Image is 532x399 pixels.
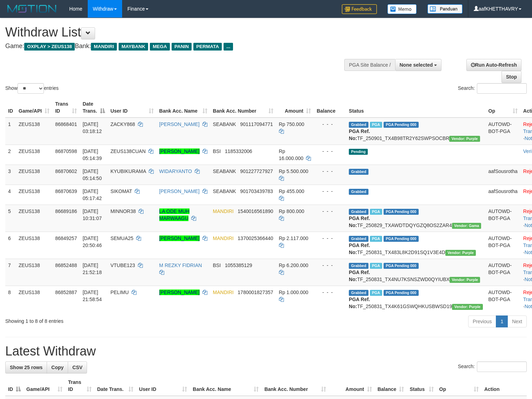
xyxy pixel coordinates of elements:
span: Copy [51,365,64,370]
div: - - - [317,148,343,155]
span: Rp 6.200.000 [279,262,308,268]
span: Show 25 rows [10,365,42,370]
span: 86870639 [55,188,77,194]
td: ZEUS138 [16,118,52,145]
td: ZEUS138 [16,165,52,185]
span: PANIN [172,43,192,51]
span: Grabbed [349,290,368,296]
span: VTUBE123 [111,262,135,268]
label: Search: [458,361,527,372]
td: 3 [5,165,16,185]
span: OXPLAY > ZEUS138 [24,43,75,51]
span: MANDIRI [91,43,117,51]
a: CSV [68,361,87,373]
span: 86870602 [55,168,77,174]
span: [DATE] 05:14:50 [82,168,102,181]
td: AUTOWD-BOT-PGA [486,259,520,286]
span: Rp 5.500.000 [279,168,308,174]
span: Grabbed [349,122,368,128]
th: Bank Acc. Name: activate to sort column ascending [190,376,261,396]
h1: Latest Withdraw [5,344,527,358]
a: LA ODE MUH MARWAAGU [159,208,189,221]
th: Status: activate to sort column ascending [407,376,436,396]
span: Pending [349,149,368,155]
td: 2 [5,145,16,165]
span: [DATE] 05:17:42 [82,188,102,201]
img: Button%20Memo.svg [387,4,417,14]
span: Grabbed [349,169,368,175]
span: SEABANK [213,168,236,174]
span: KYUBIKURAMA [111,168,146,174]
th: Game/API: activate to sort column ascending [24,376,65,396]
td: ZEUS138 [16,185,52,205]
a: Stop [501,71,521,83]
span: [DATE] 05:14:39 [82,148,102,161]
span: [DATE] 21:52:18 [82,262,102,275]
span: PELIMU [111,290,129,295]
span: Marked by aafsolysreylen [370,263,382,269]
input: Search: [477,361,527,372]
td: 1 [5,118,16,145]
select: Showentries [18,83,44,94]
span: 86689186 [55,208,77,214]
span: 86868401 [55,121,77,127]
th: Op: activate to sort column ascending [437,376,481,396]
span: ZACKY868 [111,121,135,127]
td: 6 [5,232,16,259]
label: Show entries [5,83,59,94]
th: ID: activate to sort column descending [5,376,24,396]
a: Copy [47,361,68,373]
div: - - - [317,289,343,296]
span: MINNOR38 [111,208,136,214]
span: MAYBANK [119,43,148,51]
span: SIKOMAT [111,188,132,194]
span: Copy 1370025366440 to clipboard [238,235,273,241]
td: TF_250831_TX483L8K2D91SQ1V3E4D [346,232,485,259]
span: Marked by aafkaynarin [370,209,382,215]
th: Game/API: activate to sort column ascending [16,98,52,118]
span: [DATE] 10:31:07 [82,208,102,221]
th: Amount: activate to sort column ascending [329,376,374,396]
span: MANDIRI [213,235,234,241]
th: Bank Acc. Number: activate to sort column ascending [210,98,276,118]
th: Status [346,98,485,118]
td: 7 [5,259,16,286]
span: Copy 901703439783 to clipboard [240,188,273,194]
td: aafSousrotha [486,165,520,185]
span: MANDIRI [213,290,234,295]
td: 5 [5,205,16,232]
span: Rp 1.000.000 [279,290,308,295]
button: None selected [395,59,442,71]
span: Vendor URL: https://trx4.1velocity.biz [449,136,480,142]
th: ID [5,98,16,118]
a: Next [507,315,527,327]
b: PGA Ref. No: [349,242,370,255]
h1: Withdraw List [5,25,348,39]
b: PGA Ref. No: [349,128,370,141]
a: [PERSON_NAME] [159,235,200,241]
a: [PERSON_NAME] [159,188,200,194]
span: Marked by aafsreyleap [370,236,382,242]
span: Marked by aafsolysreylen [370,290,382,296]
div: - - - [317,121,343,128]
span: Copy 1055385129 to clipboard [225,262,252,268]
span: Copy 901227727927 to clipboard [240,168,273,174]
span: Vendor URL: https://trx4.1velocity.biz [452,304,483,310]
th: User ID: activate to sort column ascending [136,376,190,396]
span: Vendor URL: https://trx31.1velocity.biz [452,223,481,229]
th: Bank Acc. Name: activate to sort column ascending [157,98,210,118]
a: Run Auto-Refresh [466,59,521,71]
th: Trans ID: activate to sort column ascending [52,98,80,118]
a: [PERSON_NAME] [159,148,200,154]
td: TF_250901_TX4B98TR2Y62SWPSOCBR [346,118,485,145]
span: Grabbed [349,236,368,242]
span: Vendor URL: https://trx4.1velocity.biz [445,250,476,256]
b: PGA Ref. No: [349,215,370,228]
span: [DATE] 20:50:46 [82,235,102,248]
th: Bank Acc. Number: activate to sort column ascending [261,376,329,396]
td: TF_250831_TX4K61GSWQHKUSBWSD19 [346,286,485,313]
span: SEABANK [213,188,236,194]
span: PGA Pending [384,236,419,242]
th: Trans ID: activate to sort column ascending [65,376,94,396]
td: AUTOWD-BOT-PGA [486,286,520,313]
